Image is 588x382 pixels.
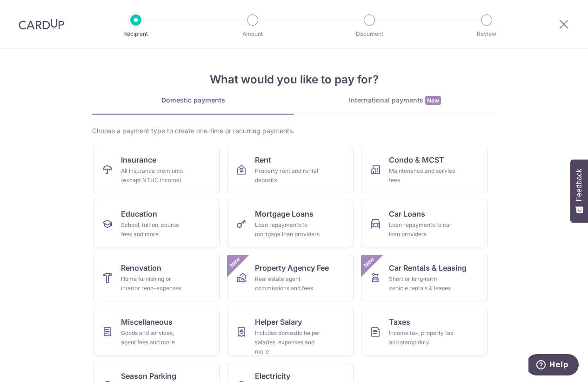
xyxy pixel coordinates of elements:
a: RentProperty rent and rental deposits [227,147,354,193]
span: Condo & MCST [389,154,444,165]
span: Car Loans [389,208,425,219]
a: Helper SalaryIncludes domestic helper salaries, expenses and more [227,309,354,355]
div: International payments [294,95,496,105]
div: Includes domestic helper salaries, expenses and more [255,328,322,356]
span: New [361,255,377,270]
span: Electricity [255,370,290,382]
div: Loan repayments to mortgage loan providers [255,220,322,239]
span: Rent [255,154,271,165]
p: Document [335,29,404,39]
a: Mortgage LoansLoan repayments to mortgage loan providers [227,201,354,247]
a: Property Agency FeeReal estate agent commissions and feesNew [227,255,354,301]
p: Review [452,29,521,39]
p: Amount [218,29,287,39]
a: RenovationHome furnishing or interior reno-expenses [93,255,220,301]
div: School, tuition, course fees and more [121,220,188,239]
span: New [227,255,243,270]
div: Income tax, property tax and stamp duty [389,328,456,347]
div: Domestic payments [92,95,294,105]
div: Short or long‑term vehicle rentals & leases [389,274,456,293]
iframe: Opens a widget where you can find more information [528,354,579,377]
a: EducationSchool, tuition, course fees and more [93,201,220,247]
h4: What would you like to pay for? [92,71,496,88]
div: All insurance premiums (except NTUC Income) [121,166,188,185]
div: Home furnishing or interior reno-expenses [121,274,188,293]
div: Real estate agent commissions and fees [255,274,322,293]
span: Property Agency Fee [255,262,329,273]
div: Choose a payment type to create one-time or recurring payments. [92,126,496,136]
div: Loan repayments to car loan providers [389,220,456,239]
span: Feedback [575,169,583,201]
button: Feedback - Show survey [570,159,588,223]
a: Condo & MCSTMaintenance and service fees [361,147,488,193]
span: Miscellaneous [121,316,173,327]
div: Goods and services, agent fees and more [121,328,188,347]
span: Season Parking [121,370,176,382]
span: Renovation [121,262,161,273]
span: Taxes [389,316,410,327]
span: Education [121,208,157,219]
a: Car Rentals & LeasingShort or long‑term vehicle rentals & leasesNew [361,255,488,301]
img: CardUp [19,19,64,30]
span: New [425,96,441,105]
a: InsuranceAll insurance premiums (except NTUC Income) [93,147,220,193]
p: Recipient [101,29,170,39]
span: Car Rentals & Leasing [389,262,467,273]
div: Maintenance and service fees [389,166,456,185]
a: MiscellaneousGoods and services, agent fees and more [93,309,220,355]
div: Property rent and rental deposits [255,166,322,185]
span: Mortgage Loans [255,208,314,219]
span: Insurance [121,154,156,165]
a: TaxesIncome tax, property tax and stamp duty [361,309,488,355]
span: Helper Salary [255,316,302,327]
a: Car LoansLoan repayments to car loan providers [361,201,488,247]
